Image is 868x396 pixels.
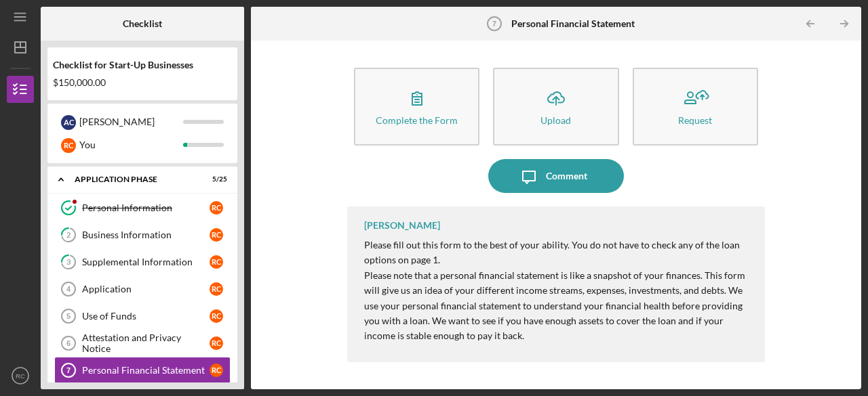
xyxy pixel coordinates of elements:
div: R C [210,282,223,296]
button: Request [633,68,758,146]
div: R C [210,336,223,350]
button: RC [7,362,34,389]
div: Application [82,284,210,294]
div: [PERSON_NAME] [364,220,440,231]
div: Use of Funds [82,311,210,322]
div: Upload [540,115,571,125]
div: R C [210,255,223,269]
tspan: 7 [66,366,71,374]
div: You [79,133,183,156]
a: 6Attestation and Privacy NoticeRC [54,330,231,357]
tspan: 5 [66,312,71,320]
button: Upload [493,68,618,146]
div: Checklist for Start-Up Businesses [53,60,232,70]
button: Comment [488,159,624,193]
div: R C [61,138,76,153]
text: RC [16,372,25,380]
div: Application Phase [75,175,193,183]
div: $150,000.00 [53,77,232,88]
a: 3Supplemental InformationRC [54,248,231,276]
div: A c [61,115,76,130]
div: R C [210,309,223,323]
div: Attestation and Privacy Notice [82,332,210,354]
div: 5 / 25 [203,175,227,183]
tspan: 3 [66,258,71,267]
tspan: 7 [492,20,496,28]
p: Please fill out this form to the best of your ability. You do not have to check any of the loan o... [364,238,751,268]
div: [PERSON_NAME] [79,110,183,133]
a: 2Business InformationRC [54,221,231,248]
a: 4ApplicationRC [54,276,231,303]
div: R C [210,201,223,215]
tspan: 6 [66,339,71,347]
p: This form is for your personal financial information-- [364,344,751,374]
b: Personal Financial Statement [511,18,635,29]
div: R C [210,364,223,377]
div: Supplemental Information [82,257,210,267]
button: Complete the Form [354,68,479,146]
tspan: 2 [66,231,71,240]
p: Please note that a personal financial statement is like a snapshot of your finances. This form wi... [364,268,751,344]
div: Complete the Form [376,115,458,125]
a: 5Use of FundsRC [54,303,231,330]
div: Request [678,115,712,125]
b: Checklist [123,18,162,29]
div: Personal Financial Statement [82,365,210,376]
div: R C [210,228,223,242]
div: Business Information [82,229,210,240]
tspan: 4 [66,285,71,293]
div: Personal Information [82,202,210,213]
div: Comment [546,159,587,193]
a: Personal InformationRC [54,194,231,221]
a: 7Personal Financial StatementRC [54,357,231,384]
